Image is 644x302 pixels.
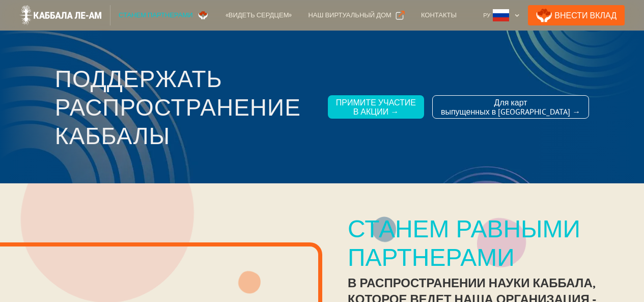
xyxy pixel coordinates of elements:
h3: Поддержать распространение каббалы [55,64,320,150]
div: Наш виртуальный дом [308,10,391,20]
div: Станем партнерами [119,10,193,20]
div: Станем равными партнерами [348,214,618,271]
a: «Видеть сердцем» [217,5,300,25]
div: Ру [483,10,490,20]
div: Для карт выпущенных в [GEOGRAPHIC_DATA] → [441,98,580,116]
a: Контакты [413,5,465,25]
div: Ру [479,5,524,25]
div: Контакты [421,10,457,20]
a: Станем партнерами [110,5,217,25]
div: Примите участие в акции → [336,98,416,116]
div: «Видеть сердцем» [226,10,292,20]
a: Внести Вклад [528,5,625,25]
a: Для картвыпущенных в [GEOGRAPHIC_DATA] → [432,95,589,119]
a: Примите участиев акции → [328,95,424,119]
a: Наш виртуальный дом [300,5,412,25]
